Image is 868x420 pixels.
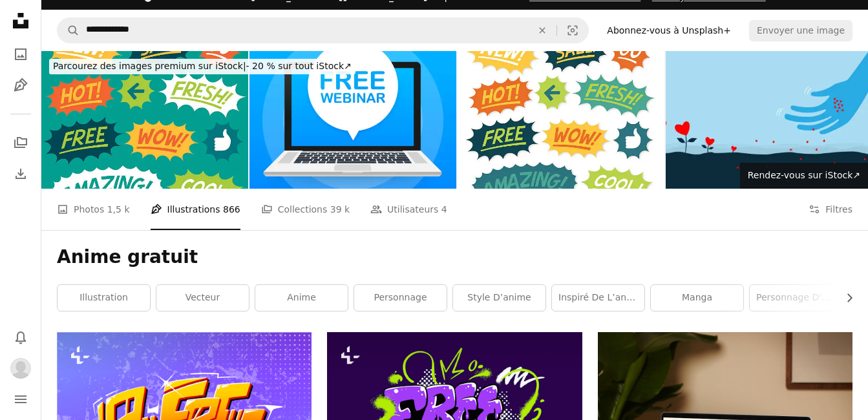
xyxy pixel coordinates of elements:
[838,285,852,311] button: faire défiler la liste vers la droite
[41,51,248,189] img: Exclamations et dessin plus de relevés
[57,17,589,43] form: Rechercher des visuels sur tout le site
[809,189,852,230] button: Filtres
[255,285,348,311] a: anime
[458,51,664,189] img: Exclamations et dessin plus de relevés
[750,285,842,311] a: personnage d'anime
[8,355,34,381] button: Profil
[8,72,34,98] a: Illustrations
[57,246,852,269] h1: Anime gratuit
[8,41,34,67] a: Photos
[49,59,355,74] div: - 20 % sur tout iStock ↗
[8,130,34,156] a: Collections
[57,189,130,230] a: Photos 1,5 k
[8,161,34,187] a: Historique de téléchargement
[58,285,150,311] a: illustration
[261,189,350,230] a: Collections 39 k
[651,285,743,311] a: manga
[354,285,447,311] a: personnage
[8,8,34,36] a: Accueil — Unsplash
[557,18,588,43] button: Recherche de visuels
[453,285,545,311] a: style d’anime
[41,51,363,82] a: Parcourez des images premium sur iStock|- 20 % sur tout iStock↗
[58,18,79,43] button: Rechercher sur Unsplash
[249,51,456,189] img: Webinaire gratuit, icône de l’ordinateur portable. Peut être utilisé pour le concept d’entreprise...
[441,202,447,216] span: 4
[107,202,130,216] span: 1,5 k
[156,285,249,311] a: vecteur
[8,324,34,350] button: Notifications
[330,202,350,216] span: 39 k
[8,386,34,412] button: Menu
[599,20,739,41] a: Abonnez-vous à Unsplash+
[53,61,246,71] span: Parcourez des images premium sur iStock |
[552,285,644,311] a: Inspiré de l’anime
[370,189,447,230] a: Utilisateurs 4
[749,20,852,41] button: Envoyer une image
[748,170,860,180] span: Rendez-vous sur iStock ↗
[10,358,31,379] img: Avatar de l’utilisateur mohamed top
[740,163,868,189] a: Rendez-vous sur iStock↗
[528,18,556,43] button: Effacer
